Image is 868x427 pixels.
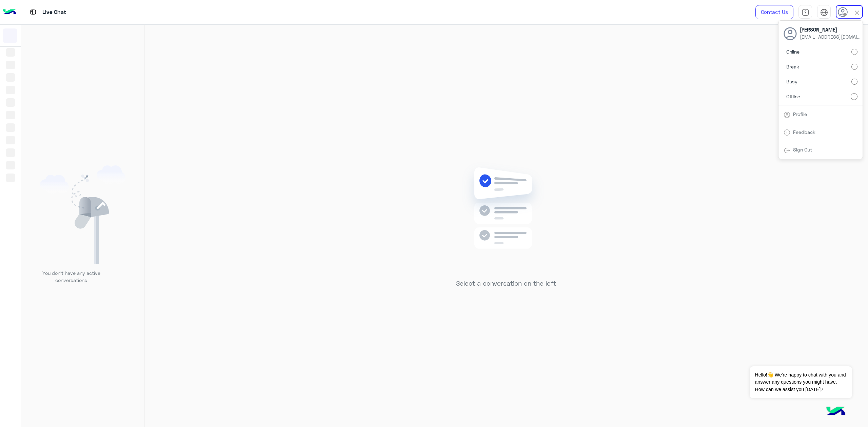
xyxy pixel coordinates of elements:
h5: Select a conversation on the left [456,280,556,287]
p: Live Chat [42,8,66,17]
input: Break [851,64,857,70]
span: Offline [786,93,800,100]
span: [EMAIL_ADDRESS][DOMAIN_NAME] [800,33,861,40]
img: hulul-logo.png [824,400,848,424]
a: Feedback [793,129,815,135]
img: tab [784,111,790,118]
img: Logo [3,5,16,19]
a: Contact Us [755,5,793,19]
img: empty users [40,165,125,264]
span: Hello!👋 We're happy to chat with you and answer any questions you might have. How can we assist y... [750,366,852,398]
img: tab [820,8,828,16]
img: no messages [457,162,555,274]
input: Busy [851,79,857,85]
a: Profile [793,111,807,117]
img: tab [29,8,37,16]
a: Sign Out [793,147,812,152]
p: You don’t have any active conversations [37,269,105,284]
input: Online [851,49,857,55]
img: tab [802,8,809,16]
img: tab [784,129,790,136]
span: Online [786,48,800,55]
span: Break [786,63,799,70]
img: tab [784,147,790,154]
span: Busy [786,78,797,85]
input: Offline [851,93,857,100]
span: [PERSON_NAME] [800,26,861,33]
img: close [853,9,861,17]
a: tab [798,5,812,19]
